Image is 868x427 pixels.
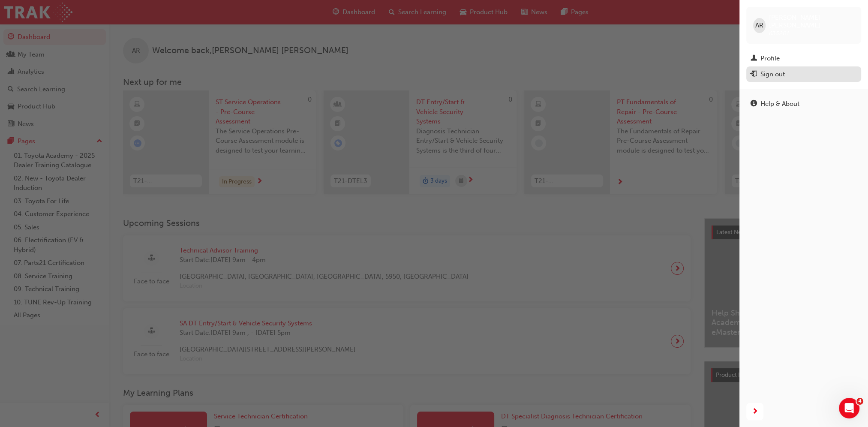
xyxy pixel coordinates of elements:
[751,100,757,108] span: info-icon
[755,21,763,30] span: AR
[746,66,861,82] button: Sign out
[752,406,758,417] span: next-icon
[746,51,861,66] a: Profile
[760,54,780,63] div: Profile
[760,69,785,79] div: Sign out
[839,398,859,418] iframe: Intercom live chat
[760,99,799,109] div: Help & About
[769,14,854,29] span: [PERSON_NAME] [PERSON_NAME]
[746,96,861,112] a: Help & About
[856,398,863,405] span: 4
[751,71,757,78] span: exit-icon
[751,55,757,63] span: man-icon
[769,30,789,37] span: 635201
